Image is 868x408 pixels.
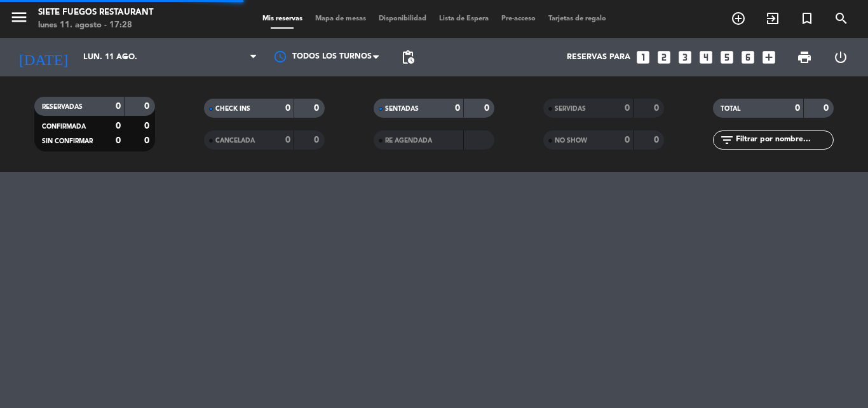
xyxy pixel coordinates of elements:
[116,136,121,145] strong: 0
[256,15,309,22] span: Mis reservas
[625,104,630,113] strong: 0
[38,19,153,32] div: lunes 11. agosto - 17:28
[625,136,630,144] strong: 0
[822,38,858,76] div: LOG OUT
[144,102,152,111] strong: 0
[309,15,372,22] span: Mapa de mesas
[42,123,86,130] span: CONFIRMADA
[698,49,714,66] i: looks_4
[833,50,848,65] i: power_settings_new
[285,136,290,144] strong: 0
[761,49,777,66] i: add_box
[799,11,815,26] i: turned_in_not
[433,15,495,22] span: Lista de Espera
[144,136,152,145] strong: 0
[765,11,780,26] i: exit_to_app
[495,15,542,22] span: Pre-acceso
[372,15,433,22] span: Disponibilidad
[555,137,587,144] span: NO SHOW
[484,104,492,113] strong: 0
[731,11,746,26] i: add_circle_outline
[555,106,586,112] span: SERVIDAS
[656,49,672,66] i: looks_two
[721,106,740,112] span: TOTAL
[144,122,152,130] strong: 0
[797,50,812,65] span: print
[215,137,255,144] span: CANCELADA
[215,106,250,112] span: CHECK INS
[795,104,800,113] strong: 0
[719,132,735,148] i: filter_list
[38,6,153,19] div: Siete Fuegos Restaurant
[10,8,29,27] i: menu
[677,49,693,66] i: looks_3
[567,53,630,62] span: Reservas para
[385,106,419,112] span: SENTADAS
[10,8,29,31] button: menu
[42,104,83,110] span: RESERVADAS
[654,104,661,113] strong: 0
[116,122,121,130] strong: 0
[314,136,322,144] strong: 0
[455,104,460,113] strong: 0
[542,15,613,22] span: Tarjetas de regalo
[285,104,290,113] strong: 0
[635,49,651,66] i: looks_one
[116,102,121,111] strong: 0
[824,104,831,113] strong: 0
[735,133,833,147] input: Filtrar por nombre...
[314,104,322,113] strong: 0
[834,11,849,26] i: search
[385,137,432,144] span: RE AGENDADA
[10,43,77,71] i: [DATE]
[740,49,756,66] i: looks_6
[118,50,133,65] i: arrow_drop_down
[654,136,661,144] strong: 0
[719,49,735,66] i: looks_5
[400,50,416,65] span: pending_actions
[42,138,93,144] span: SIN CONFIRMAR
